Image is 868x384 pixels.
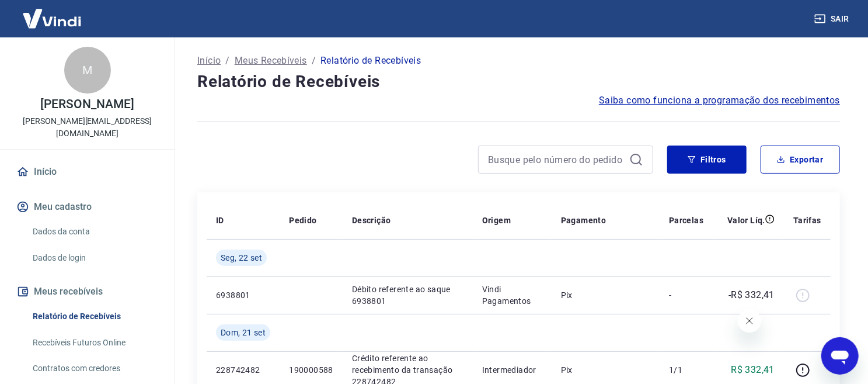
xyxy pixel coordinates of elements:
[561,364,650,376] p: Pix
[731,363,775,377] p: R$ 332,41
[482,364,542,376] p: Intermediador
[482,283,542,307] p: Vindi Pagamentos
[216,289,270,301] p: 6938801
[352,215,391,226] p: Descrição
[28,246,161,270] a: Dados de login
[289,215,316,226] p: Pedido
[289,364,333,376] p: 190000588
[352,283,463,307] p: Débito referente ao saque 6938801
[216,364,270,376] p: 228742482
[225,54,229,68] p: /
[667,146,747,174] button: Filtros
[14,279,161,305] button: Meus recebíveis
[669,289,703,301] p: -
[216,215,224,226] p: ID
[197,54,221,68] a: Início
[221,327,266,338] span: Dom, 21 set
[14,1,90,36] img: Vindi
[7,8,98,18] span: Olá! Precisa de ajuda?
[738,309,761,333] iframe: Fechar mensagem
[14,159,161,185] a: Início
[669,364,703,376] p: 1/1
[28,220,161,244] a: Dados da conta
[482,215,511,226] p: Origem
[599,94,840,108] a: Saiba como funciona a programação dos recebimentos
[821,337,859,375] iframe: Botão para abrir a janela de mensagens
[320,54,421,68] p: Relatório de Recebíveis
[9,115,165,140] p: [PERSON_NAME][EMAIL_ADDRESS][DOMAIN_NAME]
[64,47,111,94] div: M
[28,357,161,380] a: Contratos com credores
[14,194,161,220] button: Meu cadastro
[28,305,161,328] a: Relatório de Recebíveis
[761,146,840,174] button: Exportar
[28,331,161,355] a: Recebíveis Futuros Online
[40,98,134,110] p: [PERSON_NAME]
[488,151,625,168] input: Busque pelo número do pedido
[669,215,703,226] p: Parcelas
[561,215,606,226] p: Pagamento
[221,252,262,264] span: Seg, 22 set
[728,288,775,302] p: -R$ 332,41
[812,8,854,30] button: Sair
[197,70,840,94] h4: Relatório de Recebíveis
[235,54,307,68] a: Meus Recebíveis
[727,215,765,226] p: Valor Líq.
[561,289,650,301] p: Pix
[793,215,821,226] p: Tarifas
[312,54,316,68] p: /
